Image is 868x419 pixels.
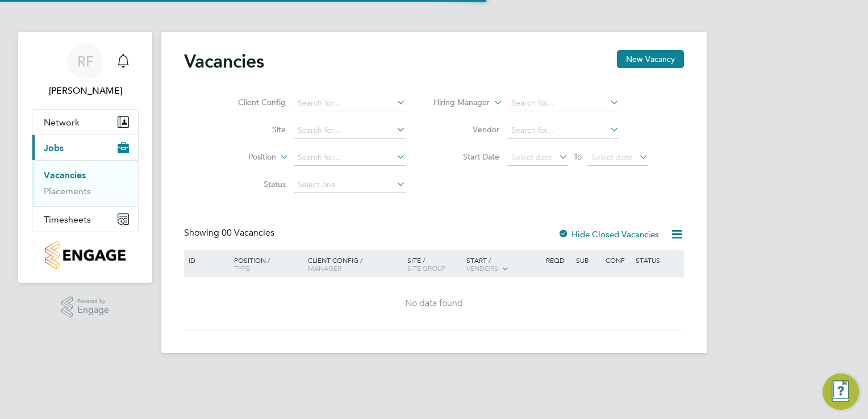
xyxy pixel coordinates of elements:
span: Timesheets [44,214,91,225]
button: Network [32,110,138,135]
label: Vendor [434,124,499,135]
div: Start / [464,250,543,279]
button: Timesheets [32,207,138,232]
nav: Main navigation [18,32,152,283]
span: To [570,149,585,164]
label: Site [220,124,286,135]
div: Jobs [32,160,138,206]
span: Select date [511,152,552,162]
div: Showing [184,227,277,239]
label: Position [211,152,276,163]
button: Engage Resource Center [823,374,859,410]
span: Ross Fisher [32,84,139,98]
label: Start Date [434,152,499,162]
div: Status [633,250,682,270]
span: Vendors [466,263,498,273]
div: ID [186,250,226,270]
input: Search for... [294,95,406,111]
div: Position / [226,250,305,278]
span: Site Group [407,263,446,273]
a: RF[PERSON_NAME] [32,43,139,98]
h2: Vacancies [184,50,264,73]
label: Hide Closed Vacancies [558,229,659,240]
input: Search for... [507,123,619,139]
span: Powered by [77,296,109,306]
a: Placements [44,186,91,196]
span: Type [234,263,250,273]
a: Vacancies [44,170,86,181]
div: Client Config / [305,250,404,278]
a: Powered byEngage [61,296,110,318]
label: Status [220,179,286,189]
div: No data found [186,298,682,309]
span: Network [44,117,80,128]
span: Select date [591,152,632,162]
input: Search for... [294,123,406,139]
span: Manager [308,263,341,273]
label: Client Config [220,97,286,107]
span: Engage [77,305,109,315]
input: Search for... [507,95,619,111]
button: Jobs [32,135,138,160]
img: smartmanagedsolutions-logo-retina.png [45,241,125,269]
a: Go to home page [32,241,139,269]
input: Select one [294,177,406,193]
div: Conf [603,250,632,270]
div: Site / [404,250,464,278]
label: Hiring Manager [424,97,490,108]
div: Reqd [543,250,573,270]
button: New Vacancy [617,50,684,68]
span: Jobs [44,143,64,153]
span: 00 Vacancies [222,227,274,238]
div: Sub [573,250,603,270]
input: Search for... [294,150,406,166]
span: RF [77,54,94,69]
